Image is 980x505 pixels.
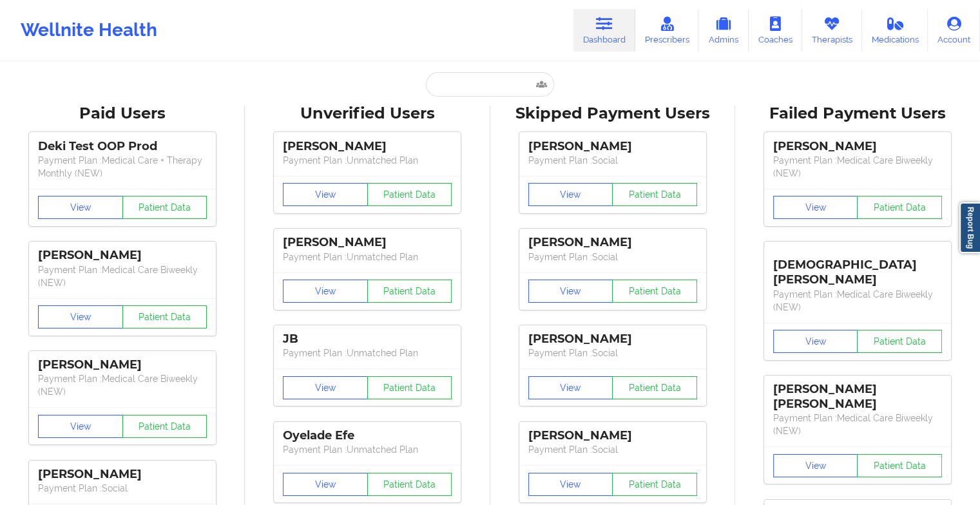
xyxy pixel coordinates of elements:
[38,196,123,219] button: View
[528,139,697,154] div: [PERSON_NAME]
[38,263,207,289] p: Payment Plan : Medical Care Biweekly (NEW)
[9,104,236,124] div: Paid Users
[528,280,613,303] button: View
[122,415,207,438] button: Patient Data
[367,183,452,206] button: Patient Data
[38,305,123,329] button: View
[857,454,942,477] button: Patient Data
[773,139,942,154] div: [PERSON_NAME]
[528,332,697,347] div: [PERSON_NAME]
[528,154,697,167] p: Payment Plan : Social
[283,154,452,167] p: Payment Plan : Unmatched Plan
[773,196,858,219] button: View
[38,372,207,398] p: Payment Plan : Medical Care Biweekly (NEW)
[122,196,207,219] button: Patient Data
[862,9,928,52] a: Medications
[283,139,452,154] div: [PERSON_NAME]
[283,473,368,496] button: View
[773,412,942,437] p: Payment Plan : Medical Care Biweekly (NEW)
[528,473,613,496] button: View
[528,376,613,399] button: View
[959,202,980,253] a: Report Bug
[367,473,452,496] button: Patient Data
[773,454,858,477] button: View
[367,280,452,303] button: Patient Data
[749,9,802,52] a: Coaches
[928,9,980,52] a: Account
[283,235,452,250] div: [PERSON_NAME]
[528,235,697,250] div: [PERSON_NAME]
[528,183,613,206] button: View
[283,251,452,263] p: Payment Plan : Unmatched Plan
[283,280,368,303] button: View
[283,376,368,399] button: View
[528,251,697,263] p: Payment Plan : Social
[612,280,697,303] button: Patient Data
[38,139,207,154] div: Deki Test OOP Prod
[38,154,207,180] p: Payment Plan : Medical Care + Therapy Monthly (NEW)
[744,104,971,124] div: Failed Payment Users
[283,443,452,456] p: Payment Plan : Unmatched Plan
[367,376,452,399] button: Patient Data
[802,9,862,52] a: Therapists
[612,376,697,399] button: Patient Data
[122,305,207,329] button: Patient Data
[283,332,452,347] div: JB
[38,482,207,495] p: Payment Plan : Social
[38,415,123,438] button: View
[857,330,942,353] button: Patient Data
[635,9,699,52] a: Prescribers
[528,443,697,456] p: Payment Plan : Social
[698,9,749,52] a: Admins
[773,154,942,180] p: Payment Plan : Medical Care Biweekly (NEW)
[612,473,697,496] button: Patient Data
[528,347,697,359] p: Payment Plan : Social
[254,104,481,124] div: Unverified Users
[573,9,635,52] a: Dashboard
[528,428,697,443] div: [PERSON_NAME]
[773,330,858,353] button: View
[38,467,207,482] div: [PERSON_NAME]
[773,382,942,412] div: [PERSON_NAME] [PERSON_NAME]
[773,288,942,314] p: Payment Plan : Medical Care Biweekly (NEW)
[499,104,726,124] div: Skipped Payment Users
[612,183,697,206] button: Patient Data
[283,183,368,206] button: View
[283,347,452,359] p: Payment Plan : Unmatched Plan
[773,248,942,287] div: [DEMOGRAPHIC_DATA][PERSON_NAME]
[283,428,452,443] div: Oyelade Efe
[857,196,942,219] button: Patient Data
[38,357,207,372] div: [PERSON_NAME]
[38,248,207,263] div: [PERSON_NAME]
